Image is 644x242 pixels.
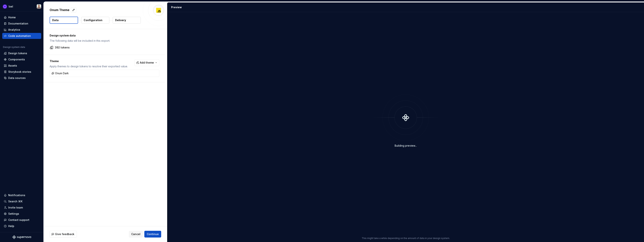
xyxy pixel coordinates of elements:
button: Data [50,17,78,24]
div: Analytics [8,28,20,32]
div: Invite team [8,206,23,209]
div: Documentation [8,22,28,25]
button: IxelAlberto Roldán [1,2,43,10]
span: Cancel [131,232,140,236]
a: Data sources [2,75,41,81]
a: Documentation [2,21,41,27]
button: Add theme [134,59,159,66]
span: Continue [147,232,159,236]
div: Data sources [8,76,26,80]
a: Components [2,56,41,62]
a: Analytics [2,27,41,33]
p: 392 tokens [55,46,70,49]
img: 868fd657-9a6c-419b-b302-5d6615f36a2c.png [3,4,7,9]
a: Home [2,14,41,20]
a: Design tokens [2,50,41,56]
button: Search ⌘K [2,198,41,204]
a: Code automation [2,33,41,39]
p: Data [52,18,59,22]
div: Preview [171,5,182,9]
div: Ixel [9,5,13,8]
div: Onum Dark [51,71,69,75]
div: Help [8,224,14,228]
div: Home [8,16,16,19]
a: Settings [2,211,41,217]
div: Building preview... [395,144,417,148]
p: Apply themes to design tokens to resolve their exported value. [50,65,128,68]
div: Storybook stories [8,70,31,74]
button: Contact support [2,217,41,223]
a: Invite team [2,205,41,211]
span: Give feedback [55,232,74,236]
div: Notifications [8,193,25,197]
button: Continue [144,231,161,238]
span: Add theme [140,61,154,65]
p: Onum Theme [50,8,69,12]
p: Configuration [84,18,102,22]
svg: Supernova Logo [12,235,31,239]
button: Cancel [129,231,143,238]
div: Assets [8,64,17,68]
div: Search ⌘K [8,200,22,203]
button: Give feedback [50,231,77,238]
div: Code automation [8,34,31,38]
button: Delivery [113,17,141,24]
a: Assets [2,63,41,69]
p: This might take a while depending on the amount of data in your design system. [362,237,450,240]
p: The following data will be included in this export. [50,39,159,43]
a: Storybook stories [2,69,41,75]
button: Help [2,223,41,229]
p: Delivery [115,18,126,22]
p: Design system data [50,34,159,37]
button: Notifications [2,192,41,198]
p: Theme [50,59,128,63]
div: Components [8,58,25,61]
div: Settings [8,212,19,216]
img: Alberto Roldán [37,4,41,9]
div: Design tokens [8,51,27,55]
div: Design system data [3,46,25,49]
button: Configuration [81,17,109,24]
div: Contact support [8,218,29,222]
